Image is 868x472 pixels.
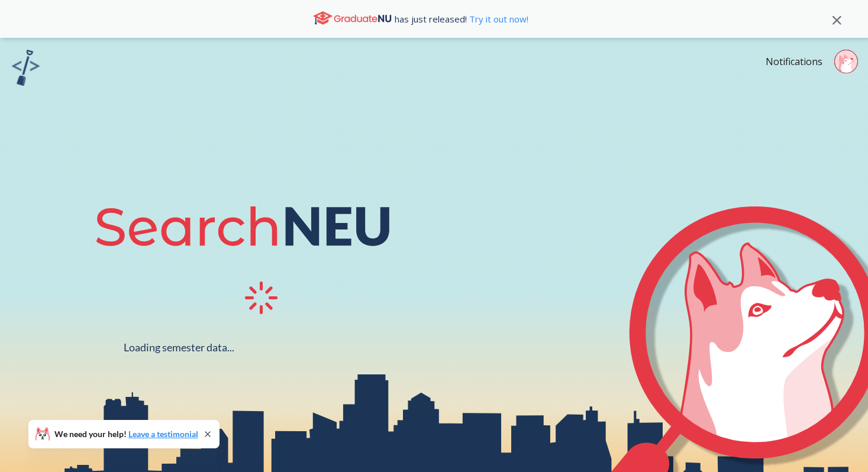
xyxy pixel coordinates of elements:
img: sandbox logo [12,50,40,86]
span: has just released! [395,12,528,25]
a: Leave a testimonial [128,429,198,439]
a: Try it out now! [467,13,528,25]
span: We need your help! [54,430,198,438]
a: Notifications [766,55,822,68]
a: sandbox logo [12,50,40,89]
div: Loading semester data... [124,341,234,354]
